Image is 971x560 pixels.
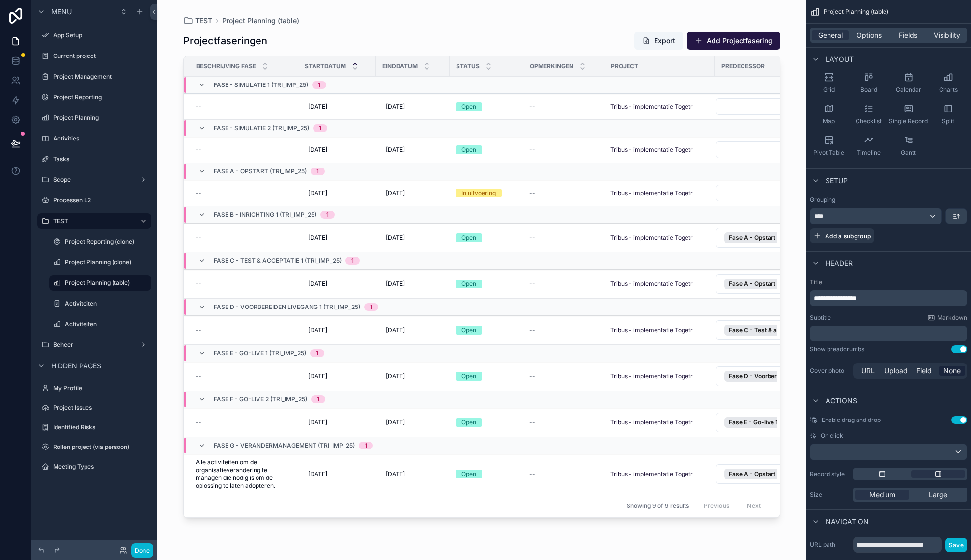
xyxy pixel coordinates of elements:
[610,146,693,154] a: Tribus - implementatie Togetr
[195,16,212,26] span: TEST
[196,146,201,154] span: --
[131,543,153,558] button: Done
[308,419,327,426] span: [DATE]
[889,117,928,125] span: Single Record
[729,326,845,334] span: Fase C - Test & acceptatie 1 (TRI_IMP_25)
[456,189,517,197] a: In uitvoering
[51,7,72,17] span: Menu
[382,368,444,384] a: [DATE]
[304,276,370,292] a: [DATE]
[365,442,367,449] div: 1
[610,326,693,334] a: Tribus - implementatie Togetr
[810,279,967,286] label: Title
[51,361,101,371] span: Hidden pages
[214,257,342,265] span: Fase C - Test & acceptatie 1 (TRI_IMP_25)
[456,145,517,154] a: Open
[308,146,327,154] span: [DATE]
[610,326,709,334] a: Tribus - implementatie Togetr
[529,189,535,197] span: --
[53,155,149,163] label: Tasks
[214,81,308,89] span: Fase - Simulatie 1 (TRI_IMP_25)
[885,366,908,376] span: Upload
[196,189,201,197] span: --
[386,103,405,111] span: [DATE]
[810,367,849,375] label: Cover photo
[610,189,709,197] a: Tribus - implementatie Togetr
[529,234,535,242] span: --
[529,280,535,288] span: --
[634,32,683,50] button: Export
[529,326,599,334] a: --
[729,234,814,242] span: Fase A - Opstart (TRI_IMP_25)
[456,62,480,70] span: Status
[715,98,798,115] a: Select Button
[49,275,151,291] a: Project Planning (table)
[456,470,517,478] a: Open
[53,196,149,204] label: Processen L2
[716,98,797,115] button: Select Button
[196,234,201,242] span: --
[896,86,921,94] span: Calendar
[610,470,693,478] a: Tribus - implementatie Togetr
[196,419,201,426] span: --
[826,258,853,268] span: Header
[196,372,292,380] a: --
[715,141,798,159] a: Select Button
[196,146,292,154] a: --
[382,276,444,292] a: [DATE]
[37,69,151,84] a: Project Management
[850,100,887,129] button: Checklist
[49,254,151,270] a: Project Planning (clone)
[611,62,638,70] span: Project
[308,280,327,288] span: [DATE]
[304,230,370,246] a: [DATE]
[53,135,149,142] label: Activities
[304,99,370,114] a: [DATE]
[729,419,816,426] span: Fase E - Go-live 1 (TRI_IMP_25)
[386,146,405,154] span: [DATE]
[889,100,927,129] button: Single Record
[308,470,327,478] span: [DATE]
[382,415,444,430] a: [DATE]
[461,189,496,197] div: In uitvoering
[196,189,292,197] a: --
[823,86,835,94] span: Grid
[53,52,149,60] label: Current project
[818,30,843,40] span: General
[196,458,292,490] a: Alle activiteiten om de organisatieverandering te managen die nodig is om de oplossing te laten a...
[304,185,370,201] a: [DATE]
[610,234,709,242] a: Tribus - implementatie Togetr
[196,103,292,111] a: --
[889,68,927,98] button: Calendar
[729,280,814,288] span: Fase A - Opstart (TRI_IMP_25)
[37,48,151,64] a: Current project
[813,149,844,157] span: Pivot Table
[724,325,859,336] button: Unselect 10
[529,326,535,334] span: --
[715,274,798,294] a: Select Button
[49,296,151,311] a: Activiteiten
[65,258,149,266] label: Project Planning (clone)
[461,280,476,288] div: Open
[37,337,151,353] a: Beheer
[826,517,869,527] span: Navigation
[610,419,693,426] span: Tribus - implementatie Togetr
[382,62,418,70] span: Einddatum
[65,279,145,287] label: Project Planning (table)
[214,303,360,311] span: Fase D - Voorbereiden livegang 1 (TRI_IMP_25)
[715,366,798,387] a: Select Button
[304,368,370,384] a: [DATE]
[461,233,476,242] div: Open
[37,380,151,396] a: My Profile
[461,372,476,381] div: Open
[810,345,864,353] div: Show breadcrumbs
[610,189,693,197] a: Tribus - implementatie Togetr
[53,423,149,431] label: Identified Risks
[929,490,947,500] span: Large
[65,320,149,328] label: Activiteiten
[901,149,916,157] span: Gantt
[308,372,327,380] span: [DATE]
[196,234,292,242] a: --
